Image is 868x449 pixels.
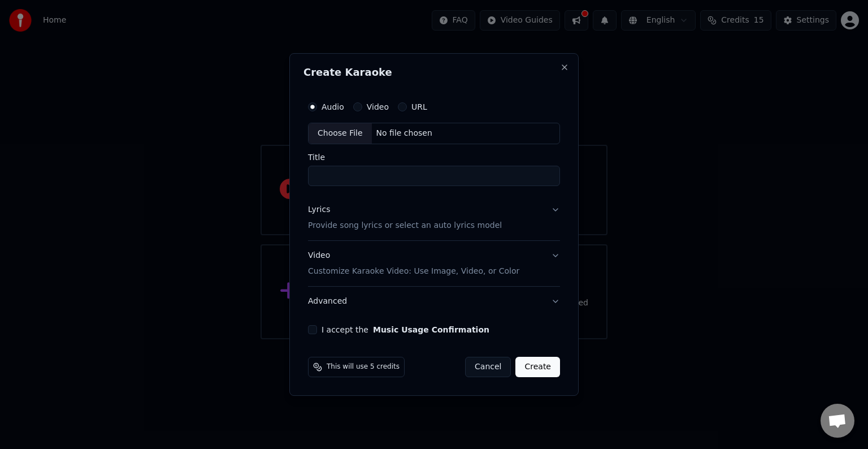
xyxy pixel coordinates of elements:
span: This will use 5 credits [327,362,400,372]
button: Cancel [465,357,511,377]
button: VideoCustomize Karaoke Video: Use Image, Video, or Color [308,241,560,286]
button: I accept the [373,326,489,334]
h2: Create Karaoke [303,67,565,77]
p: Customize Karaoke Video: Use Image, Video, or Color [308,266,519,277]
button: Create [515,357,560,377]
label: Title [308,153,560,161]
div: Video [308,250,519,277]
label: URL [411,103,427,111]
div: Choose File [309,123,372,144]
label: Audio [322,103,344,111]
button: Advanced [308,287,560,316]
label: I accept the [322,326,489,334]
button: LyricsProvide song lyrics or select an auto lyrics model [308,195,560,240]
p: Provide song lyrics or select an auto lyrics model [308,220,502,231]
div: No file chosen [372,128,437,139]
label: Video [367,103,389,111]
div: Lyrics [308,204,330,215]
